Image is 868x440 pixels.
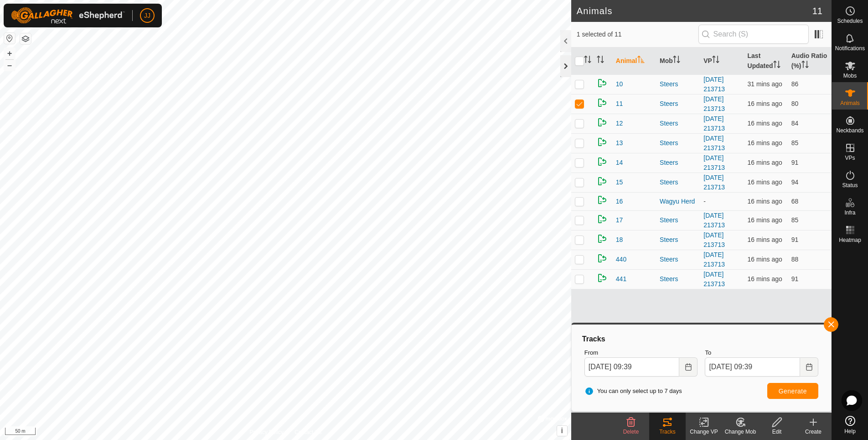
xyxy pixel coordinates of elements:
[660,255,696,264] div: Steers
[801,62,809,69] p-sorticon: Activate to sort
[748,216,782,224] span: 25 Aug 2025, 9:22 am
[4,48,15,59] button: +
[660,274,696,284] div: Steers
[660,197,696,206] div: Wagyu Herd
[616,158,623,168] span: 14
[4,60,15,71] button: –
[844,429,856,434] span: Help
[791,80,799,88] span: 86
[597,253,608,264] img: returning on
[616,99,623,109] span: 11
[791,100,799,107] span: 80
[748,120,782,127] span: 25 Aug 2025, 9:22 am
[144,11,150,21] span: JJ
[791,236,799,243] span: 91
[679,357,697,377] button: Choose Date
[616,197,623,206] span: 16
[744,47,788,75] th: Last Updated
[660,235,696,245] div: Steers
[832,412,868,438] a: Help
[561,427,563,435] span: i
[703,198,706,205] app-display-virtual-paddock-transition: -
[722,428,759,436] div: Change Mob
[581,334,822,345] div: Tracks
[748,256,782,263] span: 25 Aug 2025, 9:23 am
[577,30,698,39] span: 1 selected of 11
[705,348,818,357] label: To
[597,117,608,128] img: returning on
[703,174,725,191] a: [DATE] 213713
[791,216,799,224] span: 85
[703,231,725,248] a: [DATE] 213713
[597,136,608,147] img: returning on
[748,80,782,88] span: 25 Aug 2025, 9:08 am
[703,135,725,152] a: [DATE] 213713
[759,428,795,436] div: Edit
[837,18,863,24] span: Schedules
[698,25,809,44] input: Search (S)
[577,5,812,16] h2: Animals
[845,155,855,161] span: VPs
[748,100,782,107] span: 25 Aug 2025, 9:23 am
[660,215,696,225] div: Steers
[11,7,125,24] img: Gallagher Logo
[637,57,645,64] p-sorticon: Activate to sort
[623,429,639,435] span: Delete
[836,128,863,133] span: Neckbands
[779,388,807,395] span: Generate
[4,33,15,44] button: Reset Map
[660,178,696,187] div: Steers
[842,183,858,188] span: Status
[616,138,623,148] span: 13
[812,4,822,18] span: 11
[616,215,623,225] span: 17
[703,115,725,132] a: [DATE] 213713
[839,237,861,243] span: Heatmap
[294,428,321,436] a: Contact Us
[748,198,782,205] span: 25 Aug 2025, 9:22 am
[584,348,698,357] label: From
[660,79,696,89] div: Steers
[597,272,608,283] img: returning on
[748,178,782,186] span: 25 Aug 2025, 9:23 am
[616,255,626,264] span: 440
[791,139,799,147] span: 85
[788,47,832,75] th: Audio Ratio (%)
[748,236,782,243] span: 25 Aug 2025, 9:23 am
[844,210,855,215] span: Infra
[616,119,623,128] span: 12
[795,428,832,436] div: Create
[597,57,604,64] p-sorticon: Activate to sort
[584,57,591,64] p-sorticon: Activate to sort
[773,62,780,69] p-sorticon: Activate to sort
[597,194,608,205] img: returning on
[748,275,782,283] span: 25 Aug 2025, 9:23 am
[843,73,857,79] span: Mobs
[767,383,818,399] button: Generate
[673,57,680,64] p-sorticon: Activate to sort
[791,120,799,127] span: 84
[616,235,623,245] span: 18
[656,47,700,75] th: Mob
[712,57,719,64] p-sorticon: Activate to sort
[616,79,623,89] span: 10
[791,256,799,263] span: 88
[791,198,799,205] span: 68
[748,159,782,166] span: 25 Aug 2025, 9:23 am
[660,99,696,109] div: Steers
[584,387,682,396] span: You can only select up to 7 days
[597,214,608,225] img: returning on
[686,428,722,436] div: Change VP
[700,47,744,75] th: VP
[800,357,818,377] button: Choose Date
[703,76,725,93] a: [DATE] 213713
[20,33,31,44] button: Map Layers
[835,46,865,51] span: Notifications
[597,97,608,108] img: returning on
[649,428,686,436] div: Tracks
[660,138,696,148] div: Steers
[597,176,608,187] img: returning on
[748,139,782,147] span: 25 Aug 2025, 9:23 am
[612,47,656,75] th: Animal
[791,275,799,283] span: 91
